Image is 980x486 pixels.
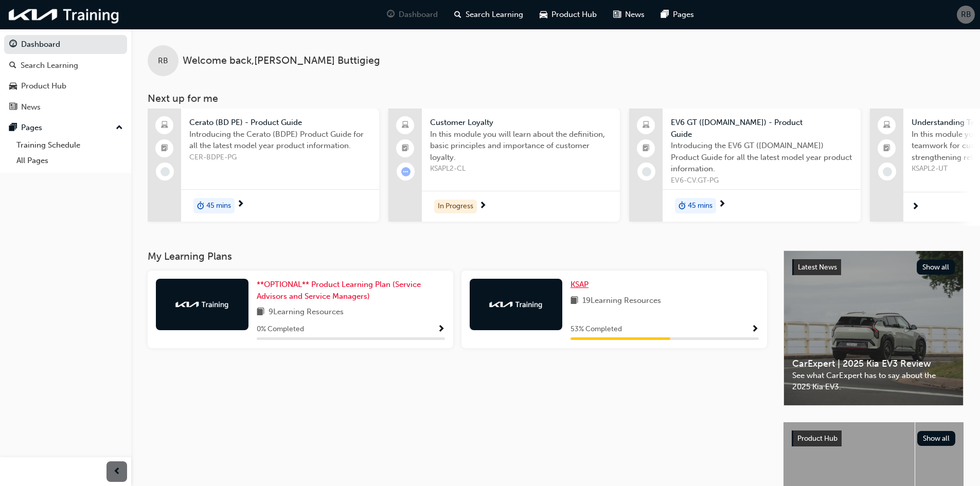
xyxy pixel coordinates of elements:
span: laptop-icon [883,119,890,132]
span: booktick-icon [161,142,168,155]
a: guage-iconDashboard [379,4,446,25]
span: EV6 GT ([DOMAIN_NAME]) - Product Guide [671,117,852,140]
button: DashboardSearch LearningProduct HubNews [4,33,127,118]
a: Latest NewsShow allCarExpert | 2025 Kia EV3 ReviewSee what CarExpert has to say about the 2025 Ki... [783,250,964,406]
a: Customer LoyaltyIn this module you will learn about the definition, basic principles and importan... [388,109,620,222]
div: In Progress [434,200,477,213]
span: Dashboard [399,9,438,21]
span: laptop-icon [643,119,650,132]
span: RB [961,9,971,21]
span: learningRecordVerb_NONE-icon [642,167,651,176]
a: Dashboard [4,35,127,54]
span: CER-BDPE-PG [189,152,371,164]
span: booktick-icon [643,142,650,155]
span: KSAP [571,280,589,289]
span: news-icon [9,103,17,112]
a: KSAP [571,279,593,291]
a: **OPTIONAL** Product Learning Plan (Service Advisors and Service Managers) [257,279,445,302]
span: Product Hub [551,9,597,21]
span: Show Progress [437,325,445,334]
button: RB [957,6,975,24]
h3: Next up for me [131,93,980,104]
span: search-icon [9,61,16,70]
span: 45 mins [688,200,712,212]
span: News [625,9,645,21]
a: news-iconNews [605,4,653,25]
span: **OPTIONAL** Product Learning Plan (Service Advisors and Service Managers) [257,280,421,301]
a: Latest NewsShow all [792,259,955,276]
span: Introducing the Cerato (BDPE) Product Guide for all the latest model year product information. [189,129,371,152]
a: Product Hub [4,77,127,96]
span: duration-icon [197,199,204,212]
span: booktick-icon [402,142,409,155]
span: 45 mins [206,200,231,212]
div: Product Hub [21,80,66,92]
a: pages-iconPages [653,4,702,25]
span: pages-icon [9,123,17,133]
a: Cerato (BD PE) - Product GuideIntroducing the Cerato (BDPE) Product Guide for all the latest mode... [148,109,379,222]
span: KSAPL2-CL [430,163,612,175]
span: search-icon [454,8,461,21]
span: 0 % Completed [257,323,304,335]
span: duration-icon [679,199,686,212]
div: Search Learning [21,60,78,71]
span: car-icon [540,8,547,21]
span: news-icon [613,8,621,21]
span: See what CarExpert has to say about the 2025 Kia EV3. [792,370,955,393]
span: next-icon [718,200,726,209]
span: laptop-icon [402,119,409,132]
a: Training Schedule [12,137,127,153]
img: kia-training [5,4,123,25]
span: EV6-CV.GT-PG [671,175,852,187]
button: Pages [4,118,127,137]
span: up-icon [116,121,123,135]
span: In this module you will learn about the definition, basic principles and importance of customer l... [430,129,612,164]
span: Introducing the EV6 GT ([DOMAIN_NAME]) Product Guide for all the latest model year product inform... [671,140,852,175]
a: All Pages [12,153,127,169]
img: kia-training [174,299,230,310]
a: News [4,98,127,117]
span: 53 % Completed [571,323,622,335]
h3: My Learning Plans [148,250,767,262]
button: Show Progress [437,323,445,336]
img: kia-training [488,299,544,310]
a: Product HubShow all [792,430,955,447]
span: book-icon [257,306,264,319]
span: laptop-icon [161,119,168,132]
span: next-icon [912,203,919,212]
div: Pages [21,122,42,134]
span: learningRecordVerb_NONE-icon [161,167,170,176]
span: 9 Learning Resources [269,306,344,319]
span: RB [158,55,168,67]
button: Show Progress [751,323,759,336]
span: Customer Loyalty [430,117,612,129]
span: Welcome back , [PERSON_NAME] Buttigieg [183,55,380,67]
span: book-icon [571,295,578,308]
span: next-icon [237,200,244,209]
span: next-icon [479,202,487,211]
span: 19 Learning Resources [582,295,661,308]
span: Product Hub [797,434,838,443]
a: car-iconProduct Hub [531,4,605,25]
span: pages-icon [661,8,669,21]
span: booktick-icon [883,142,890,155]
span: Pages [673,9,694,21]
span: guage-icon [9,40,17,49]
a: EV6 GT ([DOMAIN_NAME]) - Product GuideIntroducing the EV6 GT ([DOMAIN_NAME]) Product Guide for al... [629,109,861,222]
a: search-iconSearch Learning [446,4,531,25]
span: car-icon [9,82,17,91]
button: Show all [917,260,955,275]
span: Cerato (BD PE) - Product Guide [189,117,371,129]
span: guage-icon [387,8,395,21]
span: learningRecordVerb_NONE-icon [883,167,892,176]
a: Search Learning [4,56,127,75]
span: Search Learning [466,9,523,21]
span: CarExpert | 2025 Kia EV3 Review [792,358,955,370]
span: Show Progress [751,325,759,334]
div: News [21,101,41,113]
button: Show all [917,431,956,446]
span: prev-icon [113,465,121,478]
span: Latest News [798,263,837,272]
